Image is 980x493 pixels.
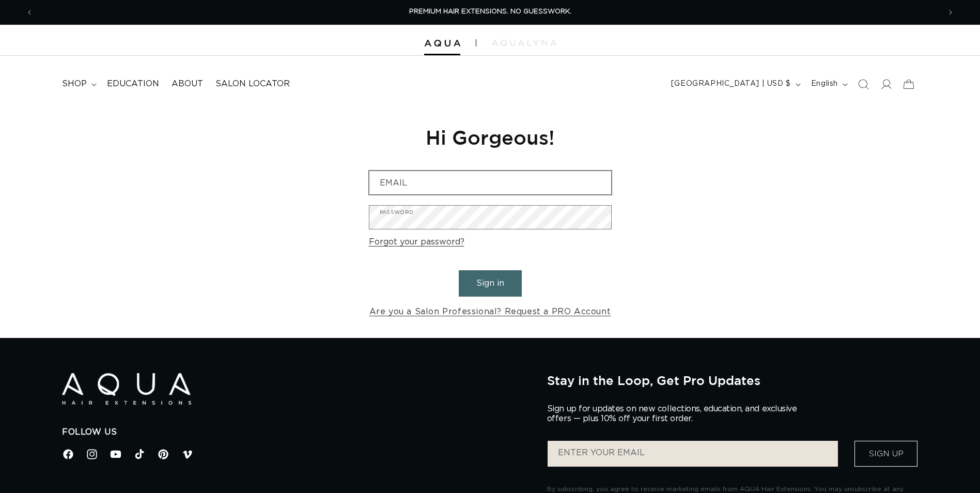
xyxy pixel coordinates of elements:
h1: Hi Gorgeous! [369,125,612,150]
h2: Stay in the Loop, Get Pro Updates [547,373,918,388]
h2: Follow Us [62,427,532,438]
span: English [811,79,838,89]
button: Previous announcement [18,3,41,22]
summary: Search [852,73,875,96]
span: shop [62,79,87,89]
span: About [172,79,203,89]
p: Sign up for updates on new collections, education, and exclusive offers — plus 10% off your first... [547,404,805,424]
button: Sign in [459,270,522,297]
button: English [805,74,852,94]
span: [GEOGRAPHIC_DATA] | USD $ [671,79,791,89]
span: Education [107,79,159,89]
img: aqualyna.com [492,40,556,46]
button: Sign Up [854,441,917,467]
summary: shop [56,72,101,96]
a: Salon Locator [209,72,296,96]
a: Education [101,72,165,96]
input: Email [369,171,611,194]
span: Salon Locator [215,79,290,89]
a: Are you a Salon Professional? Request a PRO Account [369,304,611,319]
img: Aqua Hair Extensions [424,40,460,47]
input: ENTER YOUR EMAIL [548,441,838,467]
span: PREMIUM HAIR EXTENSIONS. NO GUESSWORK. [409,8,571,15]
a: Forgot your password? [369,235,464,250]
img: Aqua Hair Extensions [62,373,191,405]
button: [GEOGRAPHIC_DATA] | USD $ [665,74,805,94]
a: About [165,72,209,96]
button: Next announcement [939,3,962,22]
